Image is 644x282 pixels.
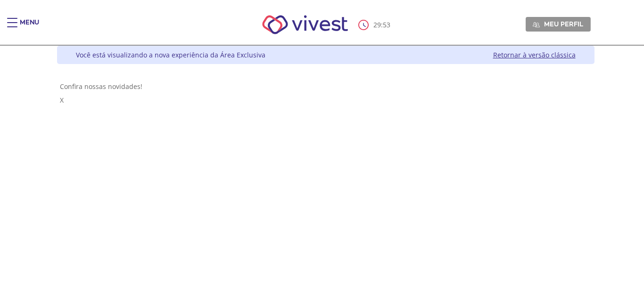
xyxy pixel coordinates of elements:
div: Confira nossas novidades! [60,82,592,91]
div: Menu [20,18,39,37]
img: Meu perfil [533,21,540,28]
span: 53 [383,20,390,29]
a: Retornar à versão clássica [493,50,576,59]
div: Você está visualizando a nova experiência da Área Exclusiva [76,50,265,59]
span: Meu perfil [544,20,583,28]
div: Vivest [50,46,594,282]
img: Vivest [252,5,359,45]
span: 29 [373,20,381,29]
span: X [60,96,64,105]
div: : [358,20,392,30]
a: Meu perfil [526,17,591,31]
